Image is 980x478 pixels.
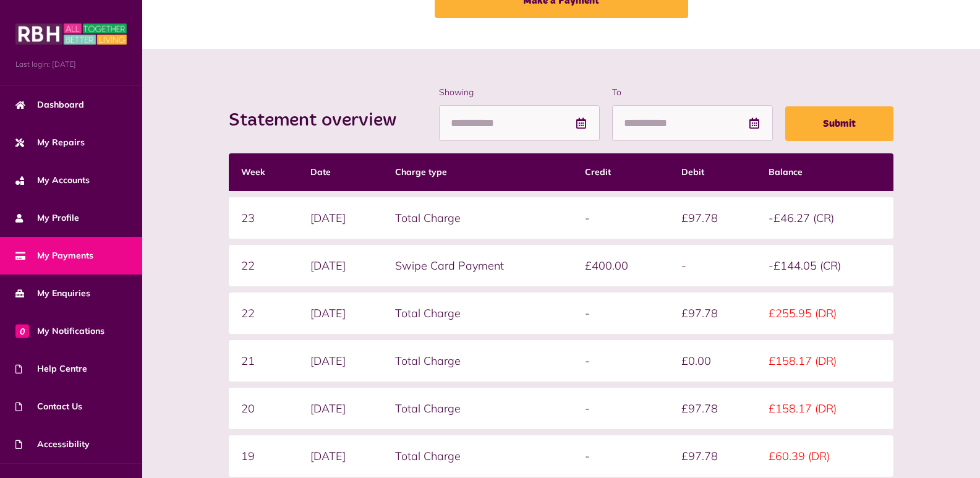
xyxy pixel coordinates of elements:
td: £158.17 (DR) [756,388,894,429]
td: £97.78 [669,292,756,334]
span: Dashboard [15,98,84,111]
span: My Payments [15,249,93,262]
td: - [669,245,756,286]
td: 19 [229,435,298,477]
span: Accessibility [15,438,90,451]
button: Submit [785,106,893,141]
span: My Accounts [15,174,90,187]
td: [DATE] [298,197,383,239]
td: Swipe Card Payment [383,245,573,286]
span: My Profile [15,211,79,224]
th: Week [229,153,298,191]
th: Credit [573,153,669,191]
td: 23 [229,197,298,239]
span: Help Centre [15,362,87,375]
td: [DATE] [298,435,383,477]
td: Total Charge [383,292,573,334]
td: 20 [229,388,298,429]
td: £255.95 (DR) [756,292,894,334]
td: £97.78 [669,435,756,477]
h2: Statement overview [229,109,409,132]
td: Total Charge [383,340,573,382]
td: 21 [229,340,298,382]
td: £158.17 (DR) [756,340,894,382]
span: 0 [15,324,29,338]
td: [DATE] [298,245,383,286]
td: £0.00 [669,340,756,382]
td: £97.78 [669,388,756,429]
span: My Notifications [15,325,104,338]
th: Charge type [383,153,573,191]
td: 22 [229,292,298,334]
td: - [573,340,669,382]
td: £60.39 (DR) [756,435,894,477]
th: Date [298,153,383,191]
label: To [612,86,773,99]
label: Showing [439,86,600,99]
th: Balance [756,153,894,191]
td: [DATE] [298,388,383,429]
td: [DATE] [298,292,383,334]
td: 22 [229,245,298,286]
td: [DATE] [298,340,383,382]
td: -£46.27 (CR) [756,197,894,239]
span: Last login: [DATE] [15,59,127,70]
td: Total Charge [383,197,573,239]
td: -£144.05 (CR) [756,245,894,286]
td: - [573,388,669,429]
td: Total Charge [383,388,573,429]
td: - [573,435,669,477]
img: MyRBH [15,22,127,46]
td: Total Charge [383,435,573,477]
td: £97.78 [669,197,756,239]
td: - [573,292,669,334]
th: Debit [669,153,756,191]
span: My Repairs [15,136,85,149]
td: - [573,197,669,239]
span: My Enquiries [15,287,90,300]
span: Contact Us [15,400,82,413]
td: £400.00 [573,245,669,286]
